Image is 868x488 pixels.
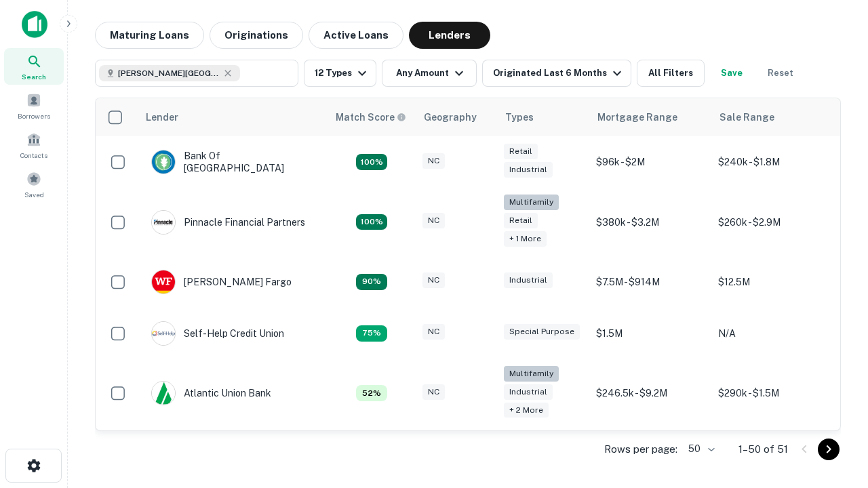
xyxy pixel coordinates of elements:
[637,60,705,87] button: All Filters
[152,322,175,345] img: picture
[356,325,387,342] div: Matching Properties: 10, hasApolloMatch: undefined
[504,384,553,400] div: Industrial
[711,136,833,188] td: $240k - $1.8M
[504,324,580,340] div: Special Purpose
[597,109,677,125] div: Mortgage Range
[504,162,553,178] div: Industrial
[152,382,175,405] img: picture
[422,384,445,400] div: NC
[151,150,314,174] div: Bank Of [GEOGRAPHIC_DATA]
[151,381,271,405] div: Atlantic Union Bank
[505,109,534,125] div: Types
[151,321,284,346] div: Self-help Credit Union
[4,87,64,124] a: Borrowers
[4,127,64,163] a: Contacts
[22,71,46,82] span: Search
[589,359,711,428] td: $246.5k - $9.2M
[711,256,833,308] td: $12.5M
[589,308,711,359] td: $1.5M
[422,213,445,228] div: NC
[504,366,559,382] div: Multifamily
[356,154,387,170] div: Matching Properties: 14, hasApolloMatch: undefined
[422,272,445,288] div: NC
[4,48,64,85] a: Search
[138,98,328,136] th: Lender
[504,195,559,210] div: Multifamily
[422,153,445,169] div: NC
[711,98,833,136] th: Sale Range
[482,60,631,87] button: Originated Last 6 Months
[356,214,387,230] div: Matching Properties: 24, hasApolloMatch: undefined
[604,441,677,457] p: Rows per page:
[504,213,538,228] div: Retail
[409,22,490,49] button: Lenders
[328,98,416,136] th: Capitalize uses an advanced AI algorithm to match your search with the best lender. The match sco...
[20,150,47,161] span: Contacts
[152,211,175,234] img: picture
[493,65,625,81] div: Originated Last 6 Months
[719,109,774,125] div: Sale Range
[589,188,711,256] td: $380k - $3.2M
[416,98,497,136] th: Geography
[118,67,220,79] span: [PERSON_NAME][GEOGRAPHIC_DATA], [GEOGRAPHIC_DATA]
[18,110,50,121] span: Borrowers
[710,60,753,87] button: Save your search to get updates of matches that match your search criteria.
[497,98,589,136] th: Types
[504,144,538,159] div: Retail
[800,380,868,445] iframe: Chat Widget
[738,441,788,457] p: 1–50 of 51
[424,109,477,125] div: Geography
[818,439,840,460] button: Go to next page
[356,385,387,401] div: Matching Properties: 7, hasApolloMatch: undefined
[336,110,406,125] div: Capitalize uses an advanced AI algorithm to match your search with the best lender. The match sco...
[210,22,303,49] button: Originations
[356,274,387,290] div: Matching Properties: 12, hasApolloMatch: undefined
[504,403,549,418] div: + 2 more
[304,60,376,87] button: 12 Types
[382,60,477,87] button: Any Amount
[422,324,445,340] div: NC
[336,110,403,125] h6: Match Score
[711,188,833,256] td: $260k - $2.9M
[24,189,44,200] span: Saved
[589,136,711,188] td: $96k - $2M
[146,109,178,125] div: Lender
[4,166,64,203] a: Saved
[22,11,47,38] img: capitalize-icon.png
[309,22,403,49] button: Active Loans
[152,270,175,293] img: picture
[759,60,802,87] button: Reset
[711,308,833,359] td: N/A
[711,359,833,428] td: $290k - $1.5M
[589,98,711,136] th: Mortgage Range
[589,256,711,308] td: $7.5M - $914M
[504,272,553,288] div: Industrial
[504,231,547,247] div: + 1 more
[151,270,292,294] div: [PERSON_NAME] Fargo
[683,439,717,459] div: 50
[152,150,175,174] img: picture
[151,210,305,235] div: Pinnacle Financial Partners
[95,22,204,49] button: Maturing Loans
